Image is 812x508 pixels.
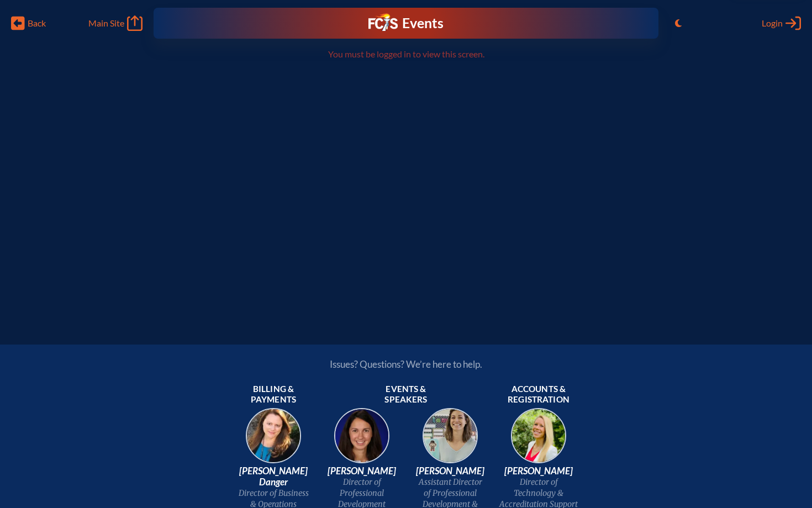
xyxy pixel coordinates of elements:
img: b1ee34a6-5a78-4519-85b2-7190c4823173 [503,405,574,475]
h1: Events [402,17,444,30]
a: FCIS LogoEvents [368,13,443,33]
span: Back [28,18,46,29]
span: Billing & payments [234,384,313,406]
span: [PERSON_NAME] [322,465,402,477]
img: 94e3d245-ca72-49ea-9844-ae84f6d33c0f [326,405,397,475]
span: Login [762,18,783,29]
span: [PERSON_NAME] Danger [234,465,313,488]
div: FCIS Events — Future ready [297,13,514,33]
a: Main Site [88,15,143,31]
span: Events & speakers [366,384,446,406]
p: Issues? Questions? We’re here to help. [212,358,600,370]
p: You must be logged in to view this screen. [114,49,698,60]
img: Florida Council of Independent Schools [368,13,397,31]
span: Main Site [88,18,124,29]
span: Accounts & registration [499,384,578,406]
img: 545ba9c4-c691-43d5-86fb-b0a622cbeb82 [415,405,486,475]
img: 9c64f3fb-7776-47f4-83d7-46a341952595 [238,405,309,475]
span: [PERSON_NAME] [410,465,490,477]
span: [PERSON_NAME] [499,465,578,477]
